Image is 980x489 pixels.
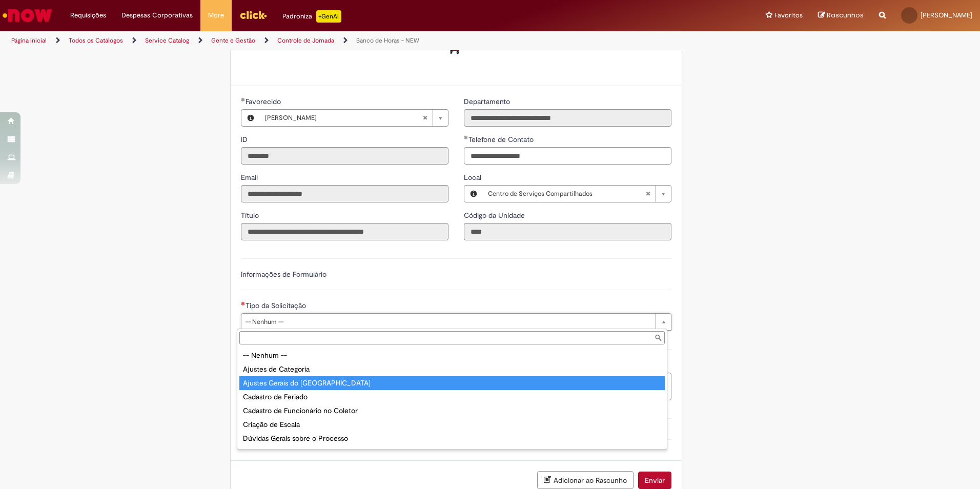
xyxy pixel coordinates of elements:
[237,347,667,449] ul: Tipo da Solicitação
[239,376,665,390] div: Ajustes Gerais do [GEOGRAPHIC_DATA]
[239,362,665,376] div: Ajustes de Categoria
[239,349,665,362] div: -- Nenhum --
[239,418,665,432] div: Criação de Escala
[239,445,665,459] div: Ponto Web/Mobile
[239,432,665,445] div: Dúvidas Gerais sobre o Processo
[239,390,665,404] div: Cadastro de Feriado
[239,404,665,418] div: Cadastro de Funcionário no Coletor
